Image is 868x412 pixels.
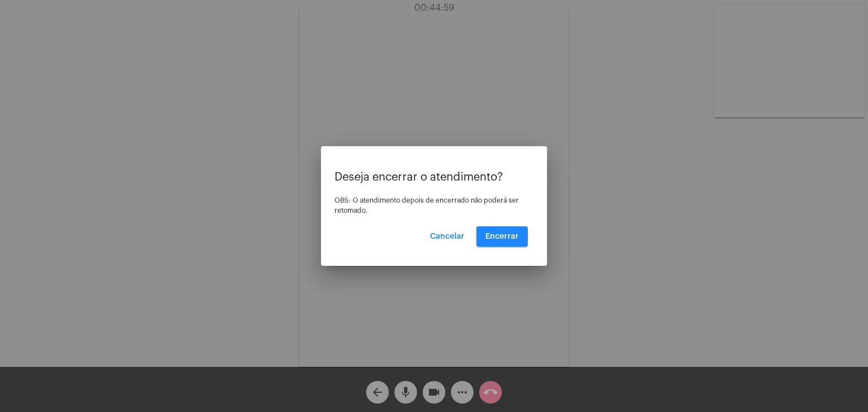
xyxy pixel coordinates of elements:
[335,197,519,214] span: OBS: O atendimento depois de encerrado não poderá ser retomado.
[430,233,465,240] span: Cancelar
[476,226,528,247] button: Encerrar
[335,171,533,183] p: Deseja encerrar o atendimento?
[485,233,519,240] span: Encerrar
[421,226,474,247] button: Cancelar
